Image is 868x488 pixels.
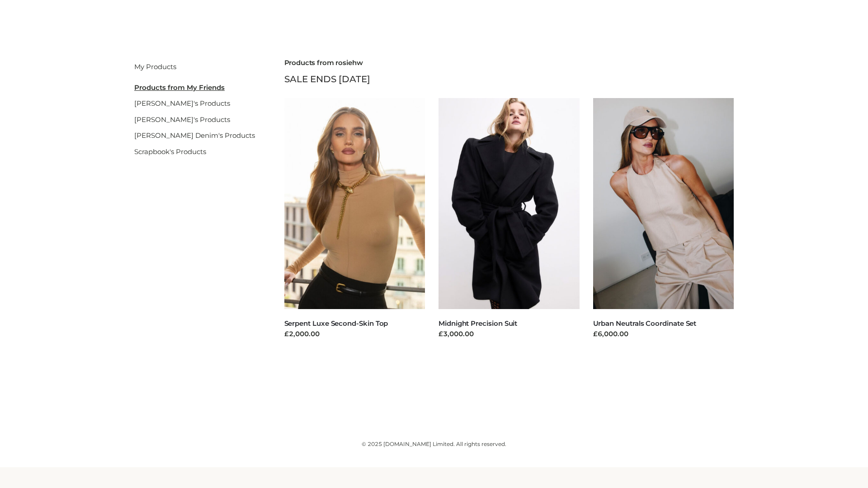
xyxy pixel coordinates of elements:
[284,329,425,339] div: £2,000.00
[134,115,230,124] a: [PERSON_NAME]'s Products
[284,319,388,328] a: Serpent Luxe Second-Skin Top
[439,329,580,339] div: £3,000.00
[284,71,734,87] div: SALE ENDS [DATE]
[134,440,734,449] div: © 2025 [DOMAIN_NAME] Limited. All rights reserved.
[134,99,230,108] a: [PERSON_NAME]'s Products
[134,147,206,156] a: Scrapbook's Products
[439,319,517,328] a: Midnight Precision Suit
[593,319,697,328] a: Urban Neutrals Coordinate Set
[134,131,255,140] a: [PERSON_NAME] Denim's Products
[134,83,225,92] u: Products from My Friends
[284,59,734,67] h2: Products from rosiehw
[134,62,176,71] a: My Products
[593,329,734,339] div: £6,000.00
